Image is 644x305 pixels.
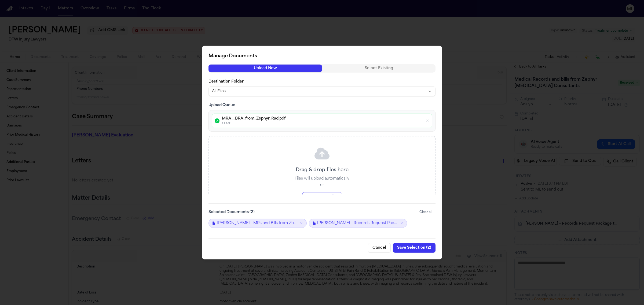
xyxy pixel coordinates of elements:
[208,65,322,72] button: Upload New
[208,53,436,60] h2: Manage Documents
[299,221,303,225] button: Remove L. Gray - MRs and Bills from Zephyr Rad - 4.2025 to 5.2025
[217,220,297,226] span: [PERSON_NAME] - MRs and Bills from Zephyr Rad - 4.2025 to 5.2025
[393,243,436,252] button: Save Selection (2)
[222,121,423,125] p: 1.1 MB
[296,166,349,174] p: Drag & drop files here
[208,209,255,215] label: Selected Documents ( 2 )
[295,176,349,181] p: Files will upload automatically
[368,243,391,252] button: Cancel
[317,220,398,226] span: [PERSON_NAME] - Records Request Package to Zephyr [MEDICAL_DATA] - [DATE]
[222,116,423,121] p: MRA__BRA_from_Zephyr_Rad.pdf
[400,221,404,225] button: Remove L. Gray - Records Request Package to Zephyr Radiology - 8.9.25
[208,102,436,108] h3: Upload Queue
[302,192,342,202] button: Browse Files
[208,79,436,84] label: Destination Folder
[322,65,436,72] button: Select Existing
[416,208,436,216] button: Clear all
[320,182,324,188] p: or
